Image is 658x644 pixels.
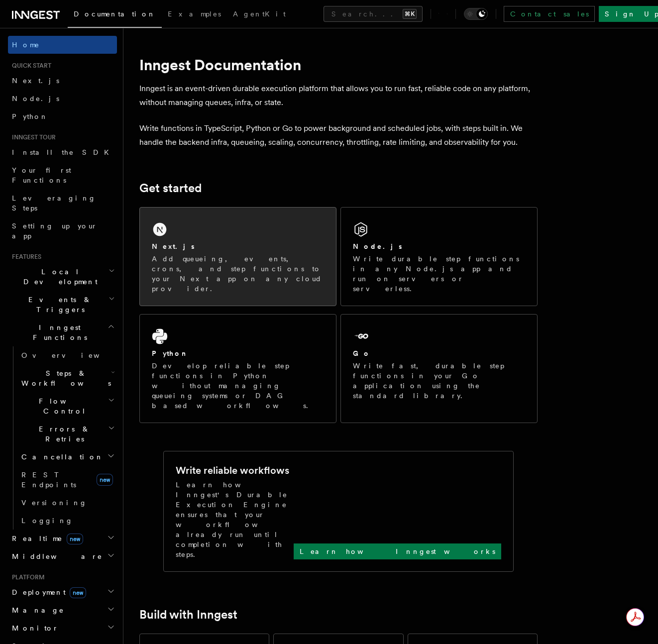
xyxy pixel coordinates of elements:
span: Flow Control [17,396,108,416]
a: REST Endpointsnew [17,466,117,494]
a: Install the SDK [8,143,117,161]
a: Logging [17,512,117,530]
a: Node.js [8,90,117,107]
span: Features [8,253,41,261]
span: Versioning [21,499,87,507]
span: Errors & Retries [17,424,108,444]
h2: Go [353,348,371,358]
button: Manage [8,601,117,619]
p: Learn how Inngest works [300,546,495,556]
p: Write functions in TypeScript, Python or Go to power background and scheduled jobs, with steps bu... [139,121,538,149]
a: Versioning [17,494,117,512]
span: Middleware [8,551,103,561]
button: Search...⌘K [324,6,423,22]
button: Inngest Functions [8,319,117,346]
span: Inngest tour [8,133,56,141]
span: Local Development [8,267,109,287]
p: Add queueing, events, crons, and step functions to your Next app on any cloud provider. [152,254,324,294]
a: AgentKit [227,3,292,27]
span: Setting up your app [12,222,98,240]
a: Next.js [8,72,117,90]
span: Manage [8,605,64,615]
span: Overview [21,351,124,359]
div: Inngest Functions [8,346,117,530]
a: Next.jsAdd queueing, events, crons, and step functions to your Next app on any cloud provider. [139,207,336,306]
span: Logging [21,517,73,525]
p: Develop reliable step functions in Python without managing queueing systems or DAG based workflows. [152,361,324,411]
span: new [70,587,86,598]
p: Learn how Inngest's Durable Execution Engine ensures that your workflow already run until complet... [176,480,294,559]
button: Realtimenew [8,530,117,547]
button: Toggle dark mode [464,8,488,20]
span: Next.js [12,77,59,85]
p: Write durable step functions in any Node.js app and run on servers or serverless. [353,254,525,294]
span: Deployment [8,587,86,597]
a: Learn how Inngest works [294,543,501,559]
button: Local Development [8,263,117,291]
button: Flow Control [17,392,117,420]
span: Realtime [8,534,83,543]
a: Home [8,36,117,54]
a: Examples [162,3,227,27]
a: Setting up your app [8,217,117,245]
h2: Node.js [353,241,402,251]
kbd: ⌘K [403,9,417,19]
span: Events & Triggers [8,295,109,315]
span: Node.js [12,95,59,103]
button: Events & Triggers [8,291,117,319]
span: Steps & Workflows [17,368,111,388]
span: Install the SDK [12,148,115,156]
p: Write fast, durable step functions in your Go application using the standard library. [353,361,525,401]
span: Quick start [8,62,51,70]
h2: Next.js [152,241,195,251]
button: Deploymentnew [8,583,117,601]
p: Inngest is an event-driven durable execution platform that allows you to run fast, reliable code ... [139,82,538,109]
button: Cancellation [17,448,117,466]
a: Leveraging Steps [8,189,117,217]
a: Your first Functions [8,161,117,189]
h2: Python [152,348,189,358]
a: Get started [139,181,202,195]
span: Examples [168,10,221,18]
span: Cancellation [17,452,104,462]
a: Documentation [68,3,162,28]
button: Errors & Retries [17,420,117,448]
a: Build with Inngest [139,608,237,622]
span: AgentKit [233,10,286,18]
span: Monitor [8,623,59,633]
span: new [97,474,113,486]
a: Contact sales [504,6,595,22]
a: Node.jsWrite durable step functions in any Node.js app and run on servers or serverless. [340,207,538,306]
h1: Inngest Documentation [139,56,538,74]
span: REST Endpoints [21,471,76,489]
span: Documentation [74,10,156,18]
button: Monitor [8,619,117,637]
a: GoWrite fast, durable step functions in your Go application using the standard library. [340,314,538,423]
a: PythonDevelop reliable step functions in Python without managing queueing systems or DAG based wo... [139,314,336,423]
a: Overview [17,346,117,364]
span: Inngest Functions [8,322,108,342]
button: Middleware [8,547,117,565]
span: Platform [8,573,45,581]
span: Python [12,112,48,120]
button: Steps & Workflows [17,364,117,392]
a: Python [8,107,117,125]
span: new [67,534,83,544]
span: Your first Functions [12,166,71,184]
span: Home [12,40,40,50]
span: Leveraging Steps [12,194,96,212]
h2: Write reliable workflows [176,463,289,477]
